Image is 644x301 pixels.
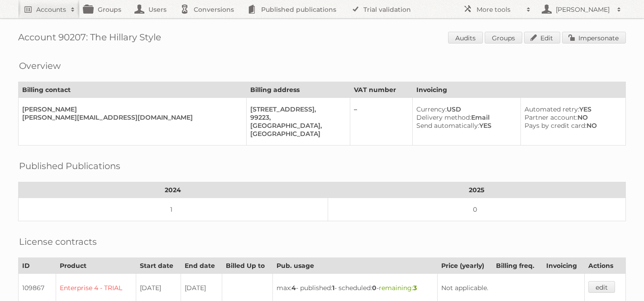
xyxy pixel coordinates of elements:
[543,258,584,274] th: Invoicing
[19,258,56,274] th: ID
[136,258,181,274] th: Start date
[36,5,66,14] h2: Accounts
[485,32,522,44] a: Groups
[416,113,471,121] span: Delivery method:
[492,258,543,274] th: Billing freq.
[328,198,625,221] td: 0
[56,258,136,274] th: Product
[350,98,413,146] td: –
[412,82,625,98] th: Invoicing
[525,105,579,113] span: Automated retry:
[416,113,513,121] div: Email
[525,121,587,130] span: Pays by credit card:
[562,32,626,44] a: Impersonate
[250,121,343,130] div: [GEOGRAPHIC_DATA],
[22,113,239,121] div: [PERSON_NAME][EMAIL_ADDRESS][DOMAIN_NAME]
[416,121,479,130] span: Send automatically:
[18,32,626,45] h1: Account 90207: The Hillary Style
[181,258,222,274] th: End date
[525,105,618,113] div: YES
[448,32,483,44] a: Audits
[250,113,343,121] div: 99223,
[19,198,328,221] td: 1
[19,159,120,173] h2: Published Publications
[291,284,296,292] strong: 4
[272,258,437,274] th: Pub. usage
[222,258,272,274] th: Billed Up to
[19,59,61,73] h2: Overview
[19,82,247,98] th: Billing contact
[416,105,513,113] div: USD
[250,105,343,113] div: [STREET_ADDRESS],
[22,105,239,113] div: [PERSON_NAME]
[19,235,97,248] h2: License contracts
[588,281,615,293] a: edit
[250,130,343,138] div: [GEOGRAPHIC_DATA]
[525,121,618,130] div: NO
[477,5,522,14] h2: More tools
[525,113,618,121] div: NO
[525,113,577,121] span: Partner account:
[437,258,492,274] th: Price (yearly)
[246,82,350,98] th: Billing address
[416,121,513,130] div: YES
[416,105,447,113] span: Currency:
[553,5,612,14] h2: [PERSON_NAME]
[350,82,413,98] th: VAT number
[332,284,334,292] strong: 1
[413,284,417,292] strong: 3
[372,284,377,292] strong: 0
[379,284,417,292] span: remaining:
[584,258,625,274] th: Actions
[328,182,625,198] th: 2025
[524,32,560,44] a: Edit
[19,182,328,198] th: 2024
